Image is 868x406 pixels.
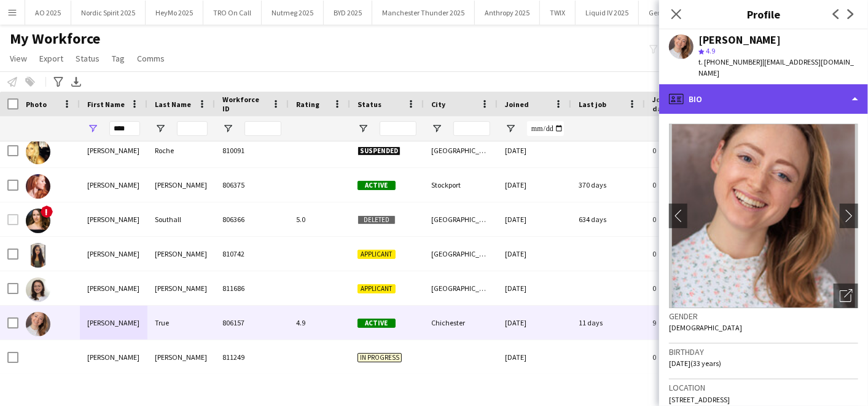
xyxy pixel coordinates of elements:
[358,319,396,328] span: Active
[147,202,215,236] div: Southall
[424,202,498,236] div: [GEOGRAPHIC_DATA]
[540,1,576,25] button: TWIX
[107,50,130,66] a: Tag
[645,202,725,236] div: 0
[645,306,725,340] div: 9
[645,340,725,374] div: 0
[358,146,401,156] span: Suspended
[215,237,289,271] div: 810742
[498,237,571,271] div: [DATE]
[372,1,475,25] button: Manchester Thunder 2025
[527,121,564,136] input: Joined Filter Input
[659,84,868,114] div: Bio
[358,284,396,293] span: Applicant
[80,168,147,202] div: [PERSON_NAME]
[80,202,147,236] div: [PERSON_NAME]
[109,121,140,136] input: First Name Filter Input
[244,121,281,136] input: Workforce ID Filter Input
[380,121,416,136] input: Status Filter Input
[475,1,540,25] button: Anthropy 2025
[498,202,571,236] div: [DATE]
[7,214,18,225] input: Row Selection is disabled for this row (unchecked)
[498,271,571,305] div: [DATE]
[505,100,529,109] span: Joined
[26,174,50,199] img: Emma Ross
[26,277,50,302] img: Emma Tolhurst
[215,168,289,202] div: 806375
[505,123,516,134] button: Open Filter Menu
[155,100,191,109] span: Last Name
[25,1,71,25] button: AO 2025
[10,30,100,48] span: My Workforce
[41,205,53,218] span: !
[34,50,68,66] a: Export
[296,100,319,109] span: Rating
[26,209,50,233] img: Emma Southall
[453,121,490,136] input: City Filter Input
[358,353,402,362] span: In progress
[112,53,125,64] span: Tag
[132,50,170,66] a: Comms
[645,237,725,271] div: 0
[669,359,721,368] span: [DATE] (33 years)
[698,34,781,46] div: [PERSON_NAME]
[69,74,84,89] app-action-btn: Export XLSX
[80,340,147,374] div: [PERSON_NAME]
[669,124,858,308] img: Crew avatar or photo
[177,121,208,136] input: Last Name Filter Input
[424,237,498,271] div: [GEOGRAPHIC_DATA]
[358,215,396,225] span: Deleted
[215,202,289,236] div: 806366
[571,168,645,202] div: 370 days
[147,237,215,271] div: [PERSON_NAME]
[424,306,498,340] div: Chichester
[80,237,147,271] div: [PERSON_NAME]
[358,123,369,134] button: Open Filter Menu
[87,100,125,109] span: First Name
[424,271,498,305] div: [GEOGRAPHIC_DATA]
[71,50,104,66] a: Status
[26,100,47,109] span: Photo
[137,53,165,64] span: Comms
[358,250,396,259] span: Applicant
[147,340,215,374] div: [PERSON_NAME]
[324,1,372,25] button: BYD 2025
[87,123,98,134] button: Open Filter Menu
[424,133,498,167] div: [GEOGRAPHIC_DATA]
[706,46,715,55] span: 4.9
[659,6,868,22] h3: Profile
[80,306,147,340] div: [PERSON_NAME]
[51,74,66,89] app-action-btn: Advanced filters
[424,168,498,202] div: Stockport
[576,1,639,25] button: Liquid IV 2025
[215,271,289,305] div: 811686
[652,95,703,113] span: Jobs (last 90 days)
[431,100,445,109] span: City
[26,140,50,164] img: Emma Roche
[498,133,571,167] div: [DATE]
[669,311,858,322] h3: Gender
[76,53,100,64] span: Status
[289,202,350,236] div: 5.0
[26,312,50,336] img: Emma True
[669,346,858,357] h3: Birthday
[698,57,854,78] span: | [EMAIL_ADDRESS][DOMAIN_NAME]
[579,100,606,109] span: Last job
[147,168,215,202] div: [PERSON_NAME]
[669,395,730,404] span: [STREET_ADDRESS]
[645,168,725,202] div: 0
[498,168,571,202] div: [DATE]
[669,323,742,332] span: [DEMOGRAPHIC_DATA]
[289,306,350,340] div: 4.9
[5,50,32,66] a: View
[645,133,725,167] div: 0
[262,1,324,25] button: Nutmeg 2025
[203,1,262,25] button: TRO On Call
[147,271,215,305] div: [PERSON_NAME]
[431,123,442,134] button: Open Filter Menu
[358,181,396,190] span: Active
[10,53,27,64] span: View
[146,1,203,25] button: HeyMo 2025
[39,53,63,64] span: Export
[358,100,381,109] span: Status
